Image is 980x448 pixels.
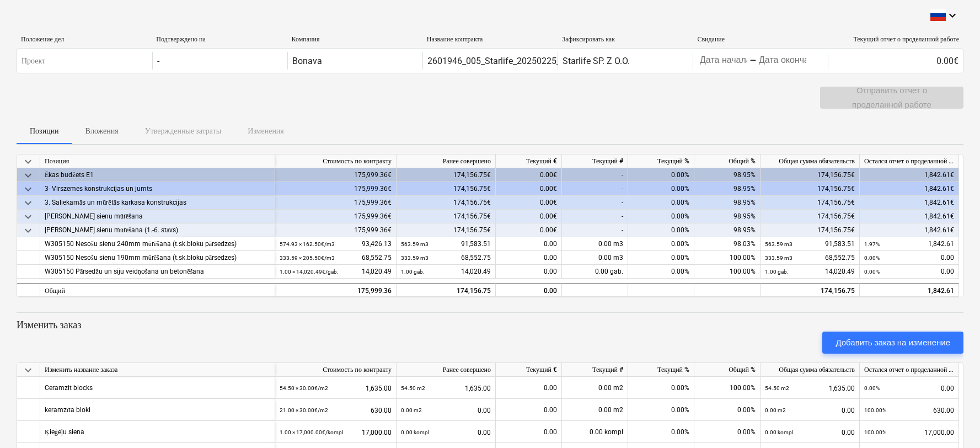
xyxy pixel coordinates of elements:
[628,154,694,168] div: Текущий %
[864,251,954,265] div: 0.00
[864,429,886,435] small: 100.00%
[628,377,694,399] div: 0.00%
[275,223,397,237] div: 175,999.36€
[292,56,322,66] div: Bonava
[401,284,491,298] div: 174,156.75
[45,251,270,265] div: W305150 Nesošu sienu 190mm mūrēšana (t.sk.bloku pārsedzes)
[562,363,628,377] div: Текущий #
[280,377,392,399] div: 1,635.00
[562,210,628,223] div: -
[156,35,282,44] div: Подтверждено на
[833,35,959,44] div: Текущий отчет о проделанной работе
[628,363,694,377] div: Текущий %
[496,363,562,377] div: Текущий €
[401,399,491,422] div: 0.00
[292,35,418,44] div: Компания
[22,55,45,67] p: Проект
[496,168,562,182] div: 0.00€
[401,429,429,435] small: 0.00 kompl
[765,255,792,261] small: 333.59 m3
[496,196,562,210] div: 0.00€
[496,237,562,251] div: 0.00
[280,429,343,435] small: 1.00 × 17,000.00€ / kompl
[85,125,119,137] p: Вложения
[45,265,270,279] div: W305150 Pārsedžu un siju veidņošana un betonēšana
[860,168,959,182] div: 1,842.61€
[860,196,959,210] div: 1,842.61€
[401,377,491,399] div: 1,635.00
[40,154,275,168] div: Позиция
[765,377,855,399] div: 1,635.00
[45,182,270,196] div: 3- Virszemes konstrukcijas un jumts
[765,241,792,247] small: 563.59 m3
[694,154,761,168] div: Общий %
[500,399,557,421] div: 0.00
[397,363,496,377] div: Ранее совершено
[17,318,963,332] p: Изменить заказ
[563,56,630,66] div: Starlife SP. Z O.O.
[496,265,562,279] div: 0.00
[628,210,694,223] div: 0.00%
[860,154,959,168] div: Остался отчет о проделанной работе
[500,377,557,399] div: 0.00
[828,52,963,70] div: 0.00€
[765,429,793,435] small: 0.00 kompl
[45,168,270,182] div: Ēkas budžets E1
[562,154,628,168] div: Текущий #
[628,182,694,196] div: 0.00%
[562,377,628,399] div: 0.00 m2
[496,283,562,297] div: 0.00
[22,169,35,182] span: keyboard_arrow_down
[864,269,880,275] small: 0.00%
[280,284,392,298] div: 175,999.36
[757,53,808,68] input: Дата окончания
[761,196,860,210] div: 174,156.75€
[864,241,880,247] small: 1.97%
[765,237,855,251] div: 91,583.51
[761,223,860,237] div: 174,156.75€
[628,265,694,279] div: 0.00%
[864,421,954,444] div: 17,000.00
[562,182,628,196] div: -
[401,237,491,251] div: 91,583.51
[628,251,694,265] div: 0.00%
[694,377,761,399] div: 100.00%
[694,251,761,265] div: 100.00%
[628,399,694,421] div: 0.00%
[860,223,959,237] div: 1,842.61€
[697,35,823,44] div: Свидание
[761,168,860,182] div: 174,156.75€
[397,154,496,168] div: Ранее совершено
[275,182,397,196] div: 175,999.36€
[22,224,35,237] span: keyboard_arrow_down
[401,385,425,391] small: 54.50 m2
[694,182,761,196] div: 98.95%
[40,363,275,377] div: Изменить название заказа
[427,56,751,66] div: 2601946_005_Starlife_20250225_Ligums_Karkasa_muresana_VG24_1karta (1).pdf
[275,363,397,377] div: Стоимость по контракту
[280,251,392,265] div: 68,552.75
[761,283,860,297] div: 174,156.75
[562,421,628,443] div: 0.00 kompl
[45,421,84,442] div: Ķieģeļu siena
[45,237,270,251] div: W305150 Nesošu sienu 240mm mūrēšana (t.sk.bloku pārsedzes)
[30,125,59,137] p: Позиции
[765,251,855,265] div: 68,552.75
[280,255,335,261] small: 333.59 × 205.50€ / m3
[946,9,959,22] i: keyboard_arrow_down
[562,265,628,279] div: 0.00 gab.
[694,168,761,182] div: 98.95%
[45,223,270,237] div: [PERSON_NAME] sienu mūrēšana (1.-6. stāvs)
[761,154,860,168] div: Общая сумма обязательств
[401,255,429,261] small: 333.59 m3
[401,269,425,275] small: 1.00 gab.
[280,385,328,391] small: 54.50 × 30.00€ / m2
[401,407,422,413] small: 0.00 m2
[698,53,749,68] input: Дата начала
[836,335,950,350] div: Добавить заказ на изменение
[562,168,628,182] div: -
[761,363,860,377] div: Общая сумма обязательств
[280,265,392,279] div: 14,020.49
[280,399,392,422] div: 630.00
[401,265,491,279] div: 14,020.49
